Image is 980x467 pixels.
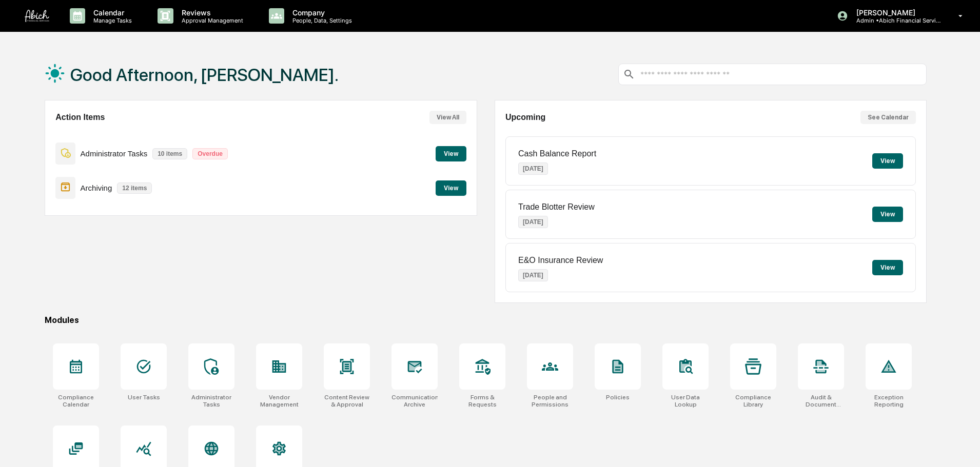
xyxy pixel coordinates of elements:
[173,8,248,17] p: Reviews
[70,65,339,85] h1: Good Afternoon, [PERSON_NAME].
[947,433,975,461] iframe: Open customer support
[152,148,187,159] p: 10 items
[188,394,234,408] div: Administrator Tasks
[518,256,603,265] p: E&O Insurance Review
[872,260,903,275] button: View
[324,394,370,408] div: Content Review & Approval
[798,394,844,408] div: Audit & Document Logs
[518,163,548,175] p: [DATE]
[527,394,573,408] div: People and Permissions
[53,394,99,408] div: Compliance Calendar
[866,394,912,408] div: Exception Reporting
[284,17,357,24] p: People, Data, Settings
[459,394,505,408] div: Forms & Requests
[85,8,137,17] p: Calendar
[860,111,916,124] button: See Calendar
[872,153,903,169] button: View
[173,17,248,24] p: Approval Management
[606,394,630,401] div: Policies
[284,8,357,17] p: Company
[436,182,466,192] a: View
[436,146,466,161] button: View
[25,10,49,22] img: logo
[85,17,137,24] p: Manage Tasks
[436,148,466,158] a: View
[192,148,228,159] p: Overdue
[848,8,944,17] p: [PERSON_NAME]
[391,394,438,408] div: Communications Archive
[872,207,903,222] button: View
[55,113,105,122] h2: Action Items
[518,202,595,212] p: Trade Blotter Review
[81,184,112,192] p: Archiving
[505,113,545,122] h2: Upcoming
[81,149,148,158] p: Administrator Tasks
[45,315,927,325] div: Modules
[256,394,302,408] div: Vendor Management
[518,216,548,228] p: [DATE]
[848,17,944,24] p: Admin • Abich Financial Services
[518,269,548,281] p: [DATE]
[662,394,709,408] div: User Data Lookup
[730,394,776,408] div: Compliance Library
[436,180,466,196] button: View
[518,149,596,158] p: Cash Balance Report
[128,394,160,401] div: User Tasks
[429,111,466,124] button: View All
[117,182,152,194] p: 12 items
